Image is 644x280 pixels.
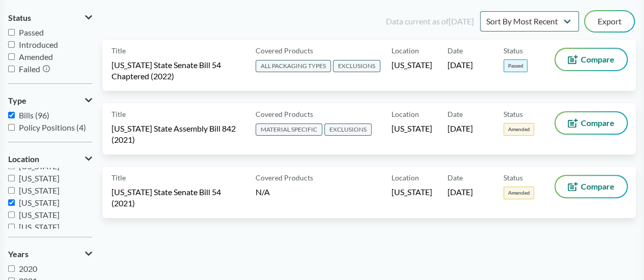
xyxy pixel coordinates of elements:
span: Location [391,172,419,183]
span: [US_STATE] [391,59,432,71]
span: Title [111,45,126,56]
span: Years [8,250,29,259]
span: Amended [503,123,534,136]
span: EXCLUSIONS [324,123,372,136]
span: Amended [503,186,534,199]
span: MATERIAL SPECIFIC [256,123,322,136]
span: [US_STATE] [19,222,60,232]
span: Date [447,109,463,119]
span: Compare [581,119,614,127]
span: Location [391,45,419,56]
input: [US_STATE] [8,224,15,230]
span: Date [447,45,463,56]
button: Export [585,11,634,32]
span: Status [8,13,31,22]
span: Covered Products [256,109,313,119]
input: Introduced [8,41,15,48]
input: Amended [8,53,15,60]
input: [US_STATE] [8,211,15,218]
span: [DATE] [447,59,473,71]
span: Covered Products [256,45,313,56]
span: [US_STATE] [391,186,432,198]
span: Policy Positions (4) [19,122,86,132]
span: Failed [19,64,40,74]
div: Data current as of [DATE] [386,15,474,27]
span: Title [111,109,126,119]
button: Location [8,150,92,168]
span: Covered Products [256,172,313,183]
button: Compare [555,112,627,134]
button: Years [8,245,92,263]
span: Status [503,45,523,56]
button: Status [8,9,92,26]
span: EXCLUSIONS [333,60,380,72]
input: Passed [8,29,15,36]
span: Location [391,109,419,119]
span: Location [8,154,39,164]
input: Policy Positions (4) [8,124,15,131]
span: Passed [19,27,44,37]
button: Compare [555,49,627,70]
span: ALL PACKAGING TYPES [256,60,331,72]
span: [US_STATE] State Assembly Bill 842 (2021) [111,123,243,145]
button: Type [8,92,92,109]
span: Title [111,172,126,183]
span: [US_STATE] [19,210,60,220]
span: [DATE] [447,186,473,198]
input: [US_STATE] [8,199,15,206]
span: Type [8,96,26,105]
span: [US_STATE] [19,198,60,207]
span: Amended [19,52,53,61]
span: 2020 [19,264,37,273]
span: N/A [256,187,270,197]
input: [US_STATE] [8,175,15,181]
span: [US_STATE] [19,173,60,183]
span: [DATE] [447,123,473,134]
input: Failed [8,66,15,72]
input: Bills (96) [8,112,15,118]
input: 2020 [8,265,15,272]
input: [US_STATE] [8,187,15,194]
span: [US_STATE] [19,185,60,195]
span: Status [503,172,523,183]
span: [US_STATE] [391,123,432,134]
span: [US_STATE] State Senate Bill 54 Chaptered (2022) [111,59,243,82]
span: Date [447,172,463,183]
span: [US_STATE] State Senate Bill 54 (2021) [111,186,243,209]
button: Compare [555,176,627,197]
span: Introduced [19,40,58,49]
span: Status [503,109,523,119]
span: Compare [581,182,614,191]
span: Bills (96) [19,110,49,120]
span: Passed [503,59,527,72]
span: Compare [581,55,614,64]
